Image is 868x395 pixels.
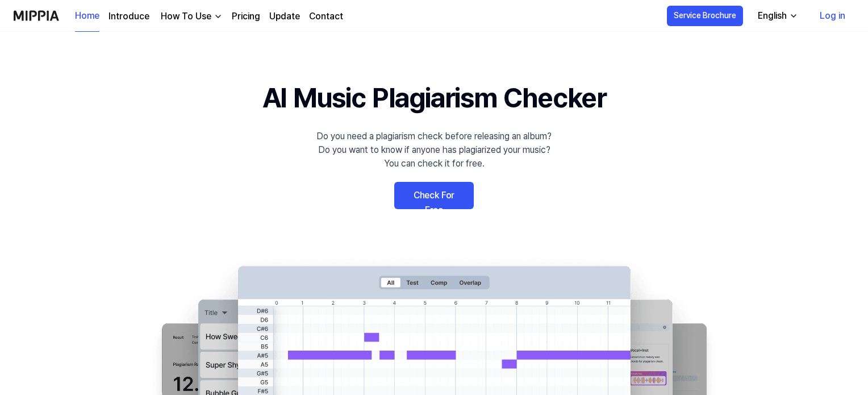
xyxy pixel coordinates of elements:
div: English [756,9,789,23]
h1: AI Music Plagiarism Checker [262,77,606,118]
img: down [214,12,223,21]
a: Update [269,10,300,23]
button: English [749,5,805,27]
a: Introduce [108,10,149,23]
a: Home [75,1,99,32]
button: Service Brochure [667,6,743,26]
a: Pricing [232,10,260,23]
button: How To Use [158,10,223,23]
div: Do you need a plagiarism check before releasing an album? Do you want to know if anyone has plagi... [316,130,552,171]
a: Check For Free [394,182,474,209]
a: Contact [309,10,343,23]
div: How To Use [158,10,214,23]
